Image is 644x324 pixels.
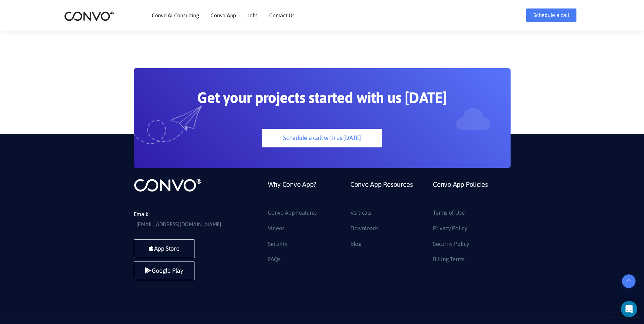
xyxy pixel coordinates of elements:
[134,239,195,258] a: App Store
[433,254,464,265] a: Billing Terms
[621,301,637,317] div: Open Intercom Messenger
[210,13,236,18] a: Convo App
[433,208,464,218] a: Terms of Use
[350,223,379,234] a: Downloads
[64,11,114,21] img: logo_2.png
[134,178,202,192] img: logo_not_found
[350,178,412,208] a: Convo App Resources
[134,262,195,280] a: Google Play
[268,178,317,208] a: Why Convo App?
[350,239,362,250] a: Blog
[263,178,511,270] div: Footer
[136,219,221,230] a: [EMAIL_ADDRESS][DOMAIN_NAME]
[433,178,488,208] a: Convo App Policies
[134,209,236,230] li: Email:
[268,223,285,234] a: Videos
[262,129,382,147] a: Schedule a call with us [DATE]
[166,89,478,112] h2: Get your projects started with us [DATE]
[433,239,469,250] a: Security Policy
[350,208,371,218] a: Verticals
[268,208,317,218] a: Convo App Features
[268,239,288,250] a: Security
[526,8,576,22] a: Schedule a call
[152,13,199,18] a: Convo AI Consulting
[247,13,258,18] a: Jobs
[269,13,295,18] a: Contact Us
[268,254,280,265] a: FAQs
[433,223,467,234] a: Privacy Policy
